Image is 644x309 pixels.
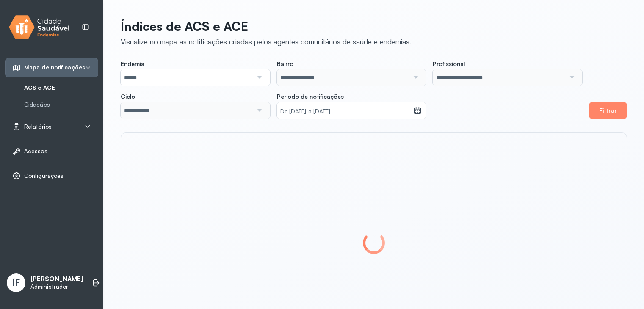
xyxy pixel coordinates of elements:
a: Configurações [12,171,91,180]
span: Período de notificações [277,93,344,100]
span: Endemia [121,60,144,68]
span: Mapa de notificações [24,64,85,71]
span: ÍF [12,277,20,288]
span: Acessos [24,148,47,155]
p: Administrador [30,283,83,290]
div: Visualize no mapa as notificações criadas pelos agentes comunitários de saúde e endemias. [121,37,411,46]
a: Cidadãos [24,99,98,110]
p: Índices de ACS e ACE [121,19,411,34]
small: De [DATE] a [DATE] [280,108,410,116]
span: Ciclo [121,93,135,100]
a: ACS e ACE [24,83,98,93]
a: ACS e ACE [24,84,98,91]
span: Configurações [24,172,64,179]
a: Cidadãos [24,101,98,108]
span: Relatórios [24,123,52,130]
span: Profissional [433,60,465,68]
a: Acessos [12,147,91,155]
img: logo.svg [9,14,70,41]
p: [PERSON_NAME] [30,275,83,283]
span: Bairro [277,60,293,68]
